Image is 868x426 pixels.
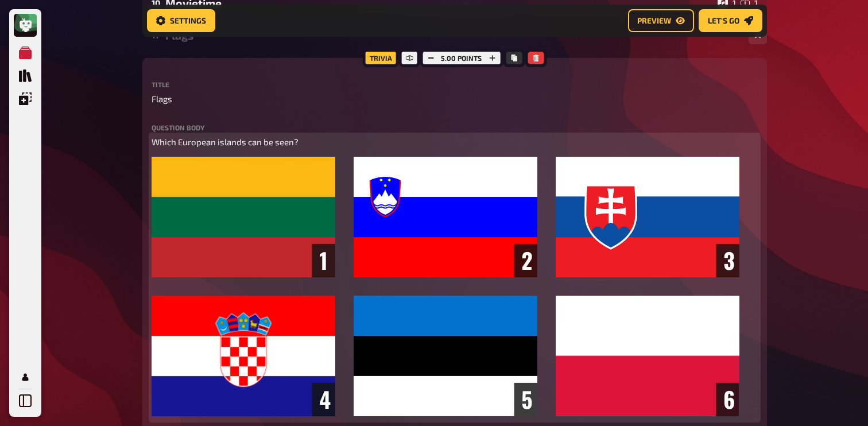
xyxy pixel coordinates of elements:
[14,366,37,389] a: Profile
[14,41,37,64] a: My Quizzes
[420,49,503,67] div: 5.00 points
[152,124,758,131] label: Question body
[637,17,671,25] span: Preview
[147,9,215,32] button: Settings
[708,17,739,25] span: Let's go
[152,137,299,147] span: Which European islands can be seen?
[152,157,739,416] img: Flags
[152,81,758,88] label: Title
[14,87,37,110] a: Overlays
[14,64,37,87] a: Quiz Library
[628,9,694,32] button: Preview
[152,92,172,106] span: Flags
[506,52,522,64] button: Copy
[363,49,399,67] div: Trivia
[699,9,762,32] button: Let's go
[170,17,206,25] span: Settings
